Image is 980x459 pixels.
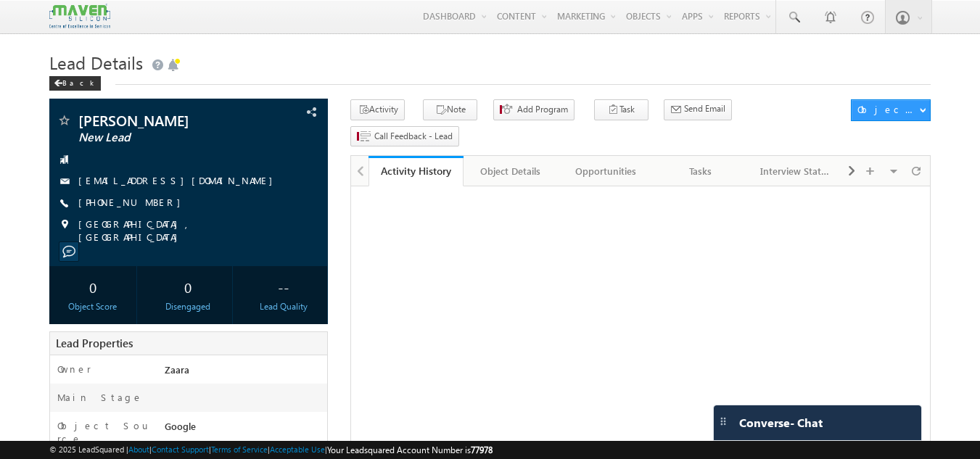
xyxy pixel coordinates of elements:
span: Add Program [517,103,568,116]
span: © 2025 LeadSquared | | | | | [49,443,493,457]
div: Lead Quality [243,300,324,313]
div: Tasks [665,162,736,180]
a: Back [49,75,108,88]
span: [PERSON_NAME] [78,113,250,128]
button: Activity [350,99,405,120]
img: Custom Logo [49,4,110,29]
label: Main Stage [57,391,143,404]
span: Send Email [684,102,725,115]
a: Tasks [654,156,749,186]
div: Interview Status [760,162,831,180]
button: Note [423,99,477,120]
span: Lead Details [49,51,143,74]
span: Call Feedback - Lead [374,130,453,143]
span: [PHONE_NUMBER] [78,196,188,210]
span: 77978 [471,444,493,455]
div: Opportunities [570,162,641,180]
div: 0 [148,273,228,300]
a: Activity History [368,156,464,186]
button: Task [594,99,648,120]
a: Object Details [464,156,559,186]
div: Object Details [475,162,545,180]
span: New Lead [78,131,250,145]
span: Your Leadsquared Account Number is [327,444,493,455]
span: [GEOGRAPHIC_DATA], [GEOGRAPHIC_DATA] [78,218,303,244]
div: Object Actions [857,103,919,116]
span: Converse - Chat [739,416,823,429]
button: Send Email [664,99,732,120]
a: Interview Status [749,156,844,186]
span: Zaara [165,363,189,376]
button: Call Feedback - Lead [350,126,459,147]
button: Add Program [493,99,575,120]
label: Owner [57,363,91,376]
div: Disengaged [148,300,228,313]
div: Activity History [379,164,453,178]
img: carter-drag [717,415,729,427]
a: Terms of Service [211,444,268,454]
label: Object Source [57,419,151,445]
a: [EMAIL_ADDRESS][DOMAIN_NAME] [78,174,280,186]
a: Opportunities [559,156,654,186]
span: Lead Properties [56,336,133,350]
a: About [128,444,149,454]
div: 0 [53,273,133,300]
div: -- [243,273,324,300]
div: Object Score [53,300,133,313]
div: Back [49,76,101,91]
div: Google [161,419,328,439]
button: Object Actions [851,99,931,121]
a: Contact Support [152,444,209,454]
a: Acceptable Use [270,444,325,454]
